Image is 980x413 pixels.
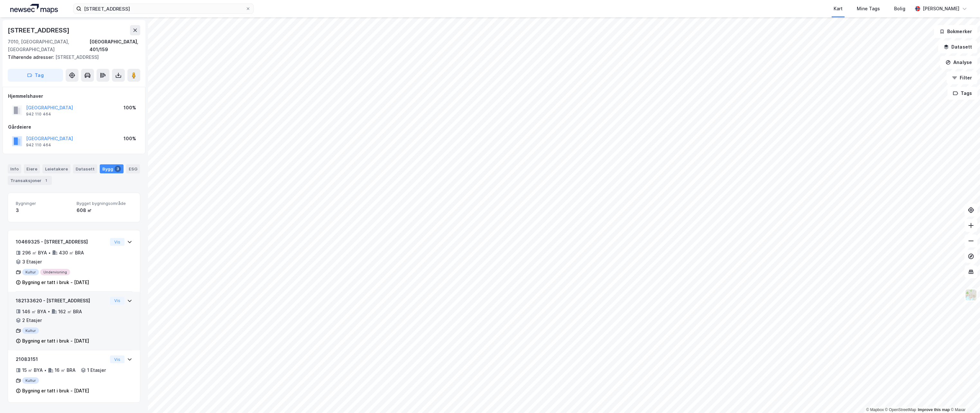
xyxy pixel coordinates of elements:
div: • [48,309,50,314]
div: • [44,368,47,373]
div: 942 110 464 [26,112,51,117]
div: Transaksjoner [8,176,52,185]
div: 3 [16,206,71,214]
div: 1 Etasjer [87,366,106,374]
a: Mapbox [866,408,884,412]
div: Bygning er tatt i bruk - [DATE] [22,387,89,395]
div: 7010, [GEOGRAPHIC_DATA], [GEOGRAPHIC_DATA] [8,38,89,53]
div: 15 ㎡ BYA [22,366,43,374]
div: 430 ㎡ BRA [59,249,84,257]
div: 942 110 464 [26,142,51,148]
div: 100% [124,104,136,112]
div: • [48,250,51,255]
button: Vis [110,355,125,363]
button: Tags [948,87,977,100]
div: [STREET_ADDRESS] [8,53,135,61]
div: 162 ㎡ BRA [58,308,82,316]
div: [STREET_ADDRESS] [8,25,71,35]
div: 608 ㎡ [77,206,132,214]
div: Hjemmelshaver [8,92,140,100]
button: Analyse [940,56,977,69]
button: Vis [110,297,125,305]
span: Bygget bygningsområde [77,201,132,206]
div: Info [8,164,21,173]
div: [PERSON_NAME] [923,5,959,13]
div: Bygg [100,164,124,173]
div: Kart [834,5,843,13]
button: Bokmerker [934,25,977,38]
button: Datasett [938,41,977,53]
span: Tilhørende adresser: [8,54,55,60]
div: Bygning er tatt i bruk - [DATE] [22,279,89,286]
div: Eiere [24,164,40,173]
div: Leietakere [42,164,70,173]
button: Tag [8,69,63,82]
div: [GEOGRAPHIC_DATA], 401/159 [89,38,140,53]
div: Datasett [73,164,97,173]
div: 21083151 [16,355,107,363]
iframe: Chat Widget [948,382,980,413]
div: 16 ㎡ BRA [55,366,76,374]
img: logo.a4113a55bc3d86da70a041830d287a7e.svg [10,4,58,14]
input: Søk på adresse, matrikkel, gårdeiere, leietakere eller personer [81,4,245,14]
span: Bygninger [16,201,71,206]
div: Mine Tags [857,5,880,13]
a: OpenStreetMap [885,408,916,412]
div: 3 Etasjer [22,258,42,266]
div: Gårdeiere [8,123,140,131]
div: 296 ㎡ BYA [22,249,47,257]
div: 2 Etasjer [22,317,42,324]
div: ESG [126,164,140,173]
div: 146 ㎡ BYA [22,308,46,316]
div: 10469325 - [STREET_ADDRESS] [16,238,107,246]
div: Bolig [894,5,905,13]
div: 100% [124,135,136,142]
div: 3 [115,166,121,172]
img: Z [965,289,977,301]
button: Vis [110,238,125,246]
div: Bygning er tatt i bruk - [DATE] [22,337,89,345]
div: 1 [43,177,49,184]
div: 182133620 - [STREET_ADDRESS] [16,297,107,305]
button: Filter [947,71,977,84]
a: Improve this map [918,408,950,412]
div: Kontrollprogram for chat [948,382,980,413]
